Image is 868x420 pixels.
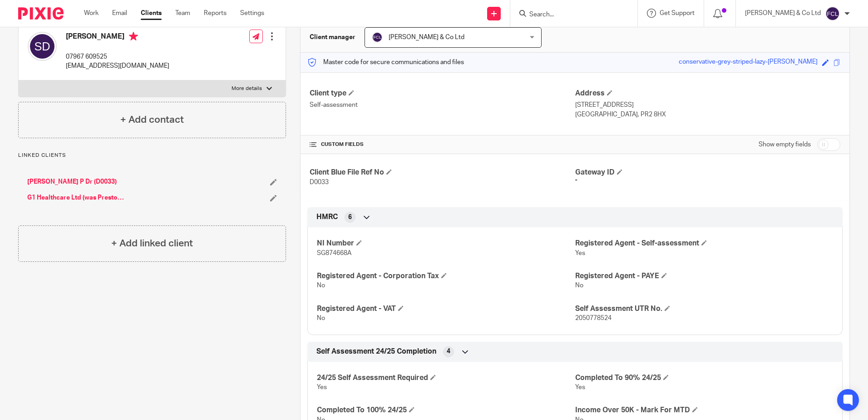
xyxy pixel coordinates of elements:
[27,177,117,186] a: [PERSON_NAME] P Dr (D0033)
[111,236,193,250] h4: + Add linked client
[141,9,162,18] a: Clients
[232,85,262,92] p: More details
[348,213,352,222] span: 6
[660,10,695,16] span: Get Support
[240,9,264,18] a: Settings
[575,110,840,119] p: [GEOGRAPHIC_DATA], PR2 8HX
[66,52,169,61] p: 07967 609525
[317,271,575,281] h4: Registered Agent - Corporation Tax
[317,315,325,321] span: No
[310,100,575,110] p: Self-assessment
[317,373,575,383] h4: 24/25 Self Assessment Required
[575,179,577,185] span: "
[575,250,585,256] span: Yes
[317,384,327,390] span: Yes
[575,89,840,98] h4: Address
[575,282,583,289] span: No
[317,405,575,415] h4: Completed To 100% 24/25
[372,32,383,43] img: svg%3E
[759,140,811,149] label: Show empty fields
[310,33,355,42] h3: Client manager
[575,304,833,314] h4: Self Assessment UTR No.
[575,168,840,177] h4: Gateway ID
[204,9,227,18] a: Reports
[18,152,286,159] p: Linked clients
[745,9,821,18] p: [PERSON_NAME] & Co Ltd
[310,179,329,185] span: D0033
[575,315,612,321] span: 2050778524
[447,347,450,356] span: 4
[310,141,575,148] h4: CUSTOM FIELDS
[575,384,585,390] span: Yes
[120,113,184,127] h4: + Add contact
[28,32,57,61] img: svg%3E
[129,32,138,41] i: Primary
[575,239,833,248] h4: Registered Agent - Self-assessment
[307,58,464,67] p: Master code for secure communications and files
[316,347,436,356] span: Self Assessment 24/25 Completion
[112,9,127,18] a: Email
[84,9,99,18] a: Work
[27,193,127,202] a: G1 Healthcare Ltd (was Preston Pain Services Ltd) (D0033)
[18,7,64,20] img: Pixie
[389,34,464,40] span: [PERSON_NAME] & Co Ltd
[310,89,575,98] h4: Client type
[825,6,840,21] img: svg%3E
[317,239,575,248] h4: NI Number
[575,405,833,415] h4: Income Over 50K - Mark For MTD
[575,373,833,383] h4: Completed To 90% 24/25
[66,32,169,43] h4: [PERSON_NAME]
[316,212,338,222] span: HMRC
[66,61,169,70] p: [EMAIL_ADDRESS][DOMAIN_NAME]
[317,250,351,256] span: SG874668A
[575,100,840,110] p: [STREET_ADDRESS]
[575,271,833,281] h4: Registered Agent - PAYE
[317,304,575,314] h4: Registered Agent - VAT
[528,11,610,19] input: Search
[679,57,818,68] div: conservative-grey-striped-lazy-[PERSON_NAME]
[310,168,575,177] h4: Client Blue File Ref No
[175,9,190,18] a: Team
[317,282,325,289] span: No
